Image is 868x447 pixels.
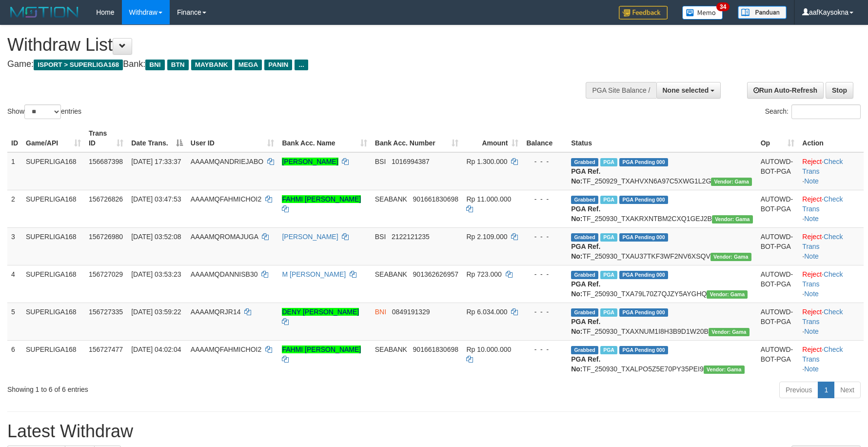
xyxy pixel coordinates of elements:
span: 156687398 [89,158,123,165]
td: AUTOWD-BOT-PGA [757,303,799,340]
th: Status [567,124,756,152]
span: PGA Pending [619,271,668,279]
span: [DATE] 03:52:08 [131,233,181,241]
div: - - - [526,157,563,166]
span: [DATE] 03:47:53 [131,195,181,203]
td: 5 [7,303,22,340]
span: 156727477 [89,345,123,353]
a: DENY [PERSON_NAME] [282,308,359,316]
span: Marked by aafsoycanthlai [600,158,617,166]
img: panduan.png [738,6,787,19]
span: Copy 0849191329 to clipboard [392,308,430,316]
td: AUTOWD-BOT-PGA [757,340,799,378]
span: 156726826 [89,195,123,203]
span: Rp 723.000 [466,270,501,278]
th: Date Trans.: activate to sort column descending [127,124,187,152]
td: TF_250930_TXA79L70Z7QJZY5AYGHQ [567,265,756,303]
td: 2 [7,190,22,227]
div: - - - [526,194,563,204]
a: Note [804,252,819,260]
b: PGA Ref. No: [571,167,600,185]
th: Balance [522,124,567,152]
a: Reject [802,158,822,165]
span: PGA Pending [619,196,668,204]
span: Rp 6.034.000 [466,308,507,316]
span: Rp 11.000.000 [466,195,511,203]
td: TF_250930_TXAKRXNTBM2CXQ1GEJ2B [567,190,756,227]
th: Bank Acc. Number: activate to sort column ascending [371,124,463,152]
span: Grabbed [571,271,598,279]
div: Showing 1 to 6 of 6 entries [7,381,355,394]
td: TF_250930_TXAU37TKF3WF2NV6XSQV [567,227,756,265]
img: Button%20Memo.svg [682,6,723,20]
span: Vendor URL: https://trx31.1velocity.biz [712,215,753,223]
th: Game/API: activate to sort column ascending [22,124,85,152]
td: · · [798,152,864,190]
th: Op: activate to sort column ascending [757,124,799,152]
span: SEABANK [375,195,407,203]
span: PANIN [264,60,292,70]
a: Check Trans [802,195,843,213]
a: FAHMI [PERSON_NAME] [282,345,361,353]
a: [PERSON_NAME] [282,233,338,241]
label: Search: [765,104,861,119]
div: - - - [526,345,563,354]
td: · · [798,340,864,378]
a: Note [804,215,819,223]
td: SUPERLIGA168 [22,303,85,340]
a: Reject [802,345,822,353]
a: Run Auto-Refresh [747,82,824,99]
span: Rp 2.109.000 [466,233,507,241]
td: 3 [7,227,22,265]
h1: Latest Withdraw [7,422,861,441]
span: Vendor URL: https://trx31.1velocity.biz [707,290,748,299]
div: PGA Site Balance / [586,82,656,99]
a: Reject [802,195,822,203]
td: SUPERLIGA168 [22,190,85,227]
span: AAAAMQRJR14 [191,308,241,316]
a: Check Trans [802,270,843,288]
a: Check Trans [802,345,843,363]
span: MAYBANK [191,60,232,70]
span: MEGA [235,60,262,70]
span: Copy 901362626957 to clipboard [413,270,458,278]
b: PGA Ref. No: [571,355,600,373]
span: 34 [716,2,730,11]
span: Rp 1.300.000 [466,158,507,165]
td: AUTOWD-BOT-PGA [757,190,799,227]
td: 4 [7,265,22,303]
span: Marked by aafromsomean [600,233,617,242]
span: 156727029 [89,270,123,278]
span: [DATE] 03:59:22 [131,308,181,316]
a: Previous [779,382,818,398]
td: 1 [7,152,22,190]
td: · · [798,303,864,340]
a: Reject [802,233,822,241]
button: None selected [656,82,721,99]
td: TF_250929_TXAHVXN6A97C5XWG1L2G [567,152,756,190]
span: ISPORT > SUPERLIGA168 [34,60,123,70]
th: Action [798,124,864,152]
a: Note [804,290,819,298]
th: Bank Acc. Name: activate to sort column ascending [278,124,371,152]
a: Next [834,382,861,398]
a: Reject [802,308,822,316]
span: PGA Pending [619,233,668,242]
span: Marked by aafandaneth [600,271,617,279]
span: None selected [663,86,709,94]
span: Rp 10.000.000 [466,345,511,353]
span: Grabbed [571,308,598,317]
span: AAAAMQANDRIEJABO [191,158,263,165]
span: AAAAMQDANNISB30 [191,270,258,278]
a: Check Trans [802,308,843,325]
span: 156726980 [89,233,123,241]
div: - - - [526,232,563,242]
span: AAAAMQFAHMICHOI2 [191,195,261,203]
span: 156727335 [89,308,123,316]
span: Marked by aafandaneth [600,196,617,204]
a: Reject [802,270,822,278]
td: SUPERLIGA168 [22,152,85,190]
td: · · [798,227,864,265]
span: Grabbed [571,233,598,242]
th: ID [7,124,22,152]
